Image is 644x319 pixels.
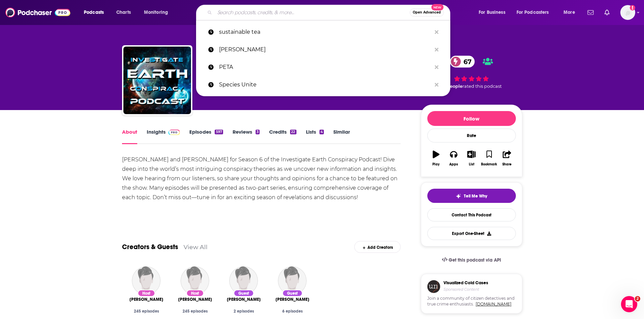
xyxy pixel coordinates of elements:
div: 3 [256,130,260,134]
span: [PERSON_NAME] [129,297,163,302]
a: Charts [112,7,135,18]
span: More [564,8,575,17]
p: PETA [219,58,431,76]
div: 597 [215,130,223,134]
span: 2 [635,296,640,301]
a: Lists4 [306,129,324,144]
img: Sheri Freeman [181,266,209,295]
div: Host [186,290,204,297]
span: New [431,4,444,10]
span: Charts [116,8,131,17]
a: 67 [450,56,475,68]
img: Investigate Earth Conspiracy Podcast [123,47,191,114]
a: [PERSON_NAME] [196,41,450,58]
iframe: Intercom live chat [621,296,637,312]
a: Get this podcast via API [436,252,507,268]
button: tell me why sparkleTell Me Why [427,189,516,203]
img: User Profile [620,5,635,20]
a: Reviews3 [233,129,260,144]
p: Species Unite [219,76,431,94]
a: Episodes597 [189,129,223,144]
img: Chad Hower [229,266,258,295]
span: Get this podcast via API [449,257,501,263]
img: Ashton Forbes [278,266,307,295]
span: [PERSON_NAME] [276,297,309,302]
button: List [462,146,480,170]
span: [PERSON_NAME] [227,297,261,302]
a: PETA [196,58,450,76]
span: Tell Me Why [464,193,487,199]
span: rated this podcast [462,84,502,89]
div: 4 [319,130,324,134]
a: sustainable tea [196,23,450,41]
div: 22 [290,130,296,134]
p: sustainable tea [219,23,431,41]
span: Podcasts [84,8,104,17]
span: Join a community of citizen detectives and true crime enthusiasts. [427,296,516,307]
div: Rate [427,129,516,142]
span: 67 [457,56,475,68]
span: Open Advanced [413,11,441,14]
svg: Add a profile image [630,5,635,10]
div: 245 episodes [127,309,165,314]
span: [PERSON_NAME] [178,297,212,302]
button: open menu [474,7,514,18]
button: open menu [559,7,583,18]
button: Show profile menu [620,5,635,20]
a: InsightsPodchaser Pro [147,129,180,144]
input: Search podcasts, credits, & more... [215,7,410,18]
a: Chad Freeman [129,297,163,302]
div: Guest [282,290,303,297]
button: Share [498,146,516,170]
a: Creators & Guests [122,243,178,251]
h3: Visualized Cold Cases [444,280,488,286]
button: Bookmark [480,146,498,170]
a: Show notifications dropdown [602,7,612,18]
p: joe rogan [219,41,431,58]
span: Logged in as WesBurdett [620,5,635,20]
img: Chad Freeman [132,266,161,295]
button: open menu [512,7,559,18]
a: Sheri Freeman [178,297,212,302]
div: Play [432,162,439,166]
div: Add Creators [354,241,401,253]
a: Similar [333,129,350,144]
img: coldCase.18b32719.png [427,280,440,293]
a: Show notifications dropdown [585,7,596,18]
div: Search podcasts, credits, & more... [202,5,457,20]
button: Play [427,146,445,170]
a: About [122,129,137,144]
div: List [469,162,474,166]
a: Species Unite [196,76,450,94]
div: Host [138,290,155,297]
button: Follow [427,111,516,126]
a: Chad Hower [227,297,261,302]
div: 6 episodes [273,309,311,314]
span: 4 people [443,84,462,89]
button: Export One-Sheet [427,227,516,240]
h4: Sponsored Content [444,287,488,292]
a: [DOMAIN_NAME] [476,301,511,307]
span: For Business [479,8,505,17]
button: open menu [79,7,113,18]
div: Guest [234,290,254,297]
div: 67 4 peoplerated this podcast [421,51,522,93]
span: For Podcasters [517,8,549,17]
img: Podchaser - Follow, Share and Rate Podcasts [5,6,70,19]
a: Ashton Forbes [276,297,309,302]
button: Apps [445,146,462,170]
button: open menu [139,7,177,18]
img: Podchaser Pro [168,130,180,135]
button: Open AdvancedNew [410,8,444,17]
a: Contact This Podcast [427,208,516,221]
span: Monitoring [144,8,168,17]
div: Apps [449,162,458,166]
div: [PERSON_NAME] and [PERSON_NAME] for Season 6 of the Investigate Earth Conspiracy Podcast! Dive de... [122,155,401,202]
img: tell me why sparkle [456,193,461,199]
